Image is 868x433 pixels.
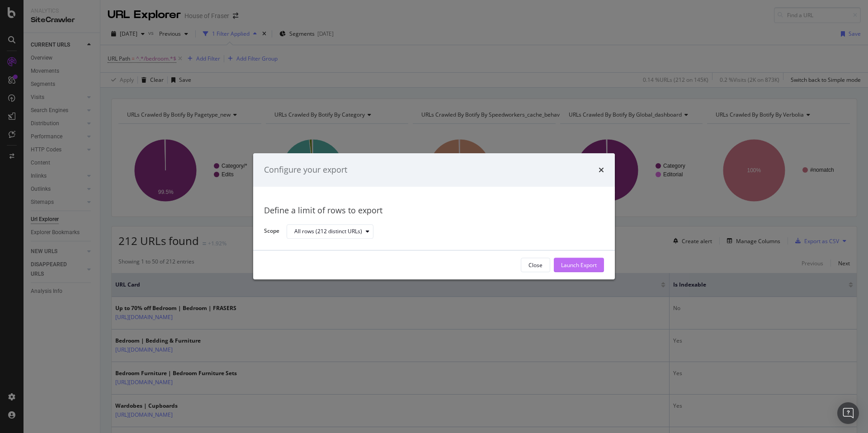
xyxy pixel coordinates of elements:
[294,229,362,234] div: All rows (212 distinct URLs)
[264,205,604,216] div: Define a limit of rows to export
[521,258,550,273] button: Close
[264,164,347,176] div: Configure your export
[561,261,597,269] div: Launch Export
[264,227,279,237] label: Scope
[599,164,604,176] div: times
[554,258,604,273] button: Launch Export
[528,261,542,269] div: Close
[287,224,373,239] button: All rows (212 distinct URLs)
[837,402,859,424] div: Open Intercom Messenger
[253,153,615,279] div: modal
